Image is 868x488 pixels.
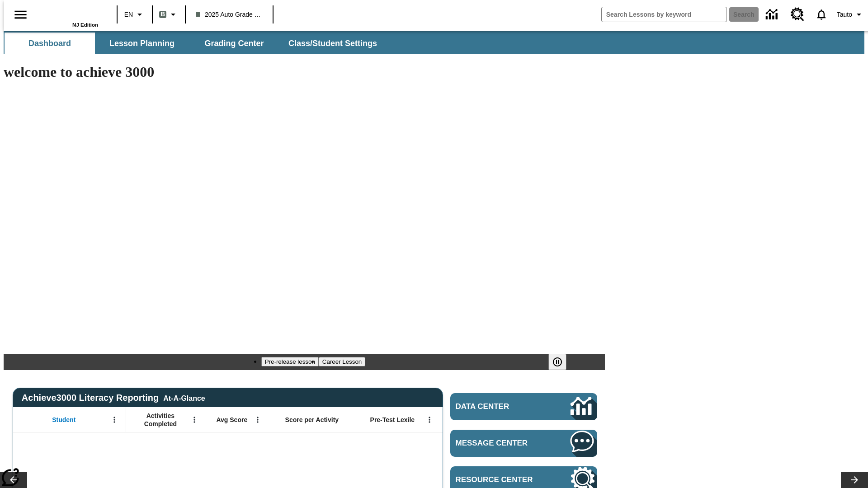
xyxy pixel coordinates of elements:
[785,2,810,27] a: Resource Center, Will open in new tab
[5,33,95,54] button: Dashboard
[548,354,566,370] button: Pause
[285,416,339,424] span: Score per Activity
[189,33,279,54] button: Grading Center
[72,22,98,28] span: NJ Edition
[456,475,543,484] span: Resource Center
[456,402,540,411] span: Data Center
[108,413,121,427] button: Open Menu
[4,31,864,54] div: SubNavbar
[131,412,190,428] span: Activities Completed
[810,3,833,26] a: Notifications
[124,10,133,19] span: EN
[39,3,98,28] div: Home
[97,33,187,54] button: Lesson Planning
[251,413,264,427] button: Open Menu
[109,38,175,49] span: Lesson Planning
[163,393,205,403] div: At-A-Glance
[120,6,149,23] button: Language: EN, Select a language
[370,416,415,424] span: Pre-Test Lexile
[52,416,75,424] span: Student
[4,64,605,80] h1: welcome to achieve 3000
[281,33,384,54] button: Class/Student Settings
[261,357,319,366] button: Slide 1 Pre-release lesson
[456,439,543,448] span: Message Center
[204,38,264,49] span: Grading Center
[39,4,98,22] a: Home
[548,354,576,370] div: Pause
[196,10,263,19] span: 2025 Auto Grade 1 B
[156,6,182,23] button: Boost Class color is gray green. Change class color
[423,413,436,427] button: Open Menu
[450,393,597,420] a: Data Center
[22,393,205,403] span: Achieve3000 Literacy Reporting
[760,2,785,27] a: Data Center
[841,472,868,488] button: Lesson carousel, Next
[319,357,365,366] button: Slide 2 Career Lesson
[450,430,597,457] a: Message Center
[160,9,165,20] span: B
[7,1,34,28] button: Open side menu
[833,6,868,23] button: Profile/Settings
[837,10,852,19] span: Tauto
[28,38,71,49] span: Dashboard
[216,416,247,424] span: Avg Score
[602,7,726,22] input: search field
[4,33,385,54] div: SubNavbar
[288,38,377,49] span: Class/Student Settings
[188,413,201,427] button: Open Menu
